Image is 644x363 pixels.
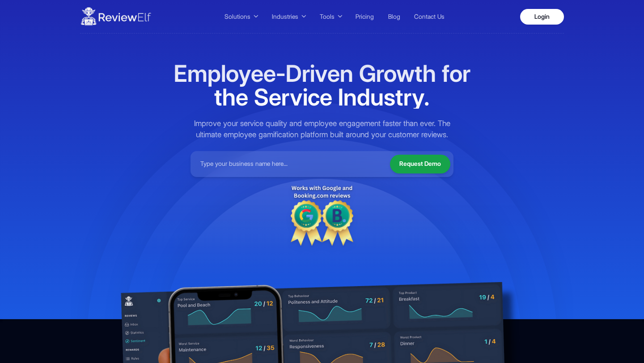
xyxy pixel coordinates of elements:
a: Contact Us [410,10,449,23]
h1: Employee-Driven Growth for the Service Industry. [172,62,472,109]
a: Pricing [351,10,379,23]
input: Type your business name here... [194,154,384,174]
span: Tools [320,12,335,21]
button: Request Demo [390,155,450,173]
span: Solutions [225,12,250,21]
a: Blog [383,10,405,23]
span: Industries [272,12,298,21]
button: Industries [267,10,310,23]
button: Tools [315,10,347,23]
p: Improve your service quality and employee engagement faster than ever. The ultimate employee gami... [191,118,453,140]
a: Login [520,9,564,25]
button: Solutions [220,10,263,23]
img: ReviewElf Logo [80,4,152,29]
img: Discount tag [291,183,353,246]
